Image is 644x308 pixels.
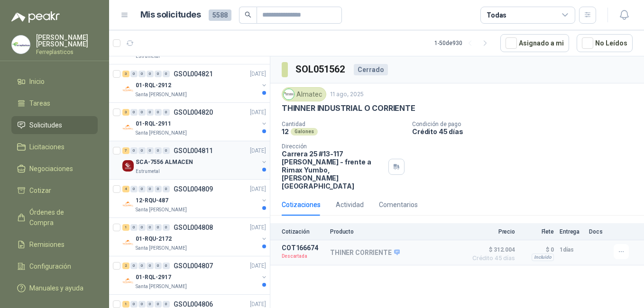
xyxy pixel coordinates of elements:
[122,109,129,116] div: 3
[136,158,193,167] p: SCA-7556 ALMACEN
[282,252,324,261] p: Descartada
[209,9,231,21] span: 5588
[122,260,268,290] a: 2 0 0 0 0 0 GSOL004807[DATE] Company Logo01-RQL-2917Santa [PERSON_NAME]
[412,121,640,127] p: Condición de pago
[11,257,98,275] a: Configuración
[138,301,146,308] div: 0
[122,222,268,252] a: 1 0 0 0 0 0 GSOL004808[DATE] Company Logo01-RQU-2172Santa [PERSON_NAME]
[330,249,400,257] p: THINER CORRIENTE
[250,185,266,194] p: [DATE]
[136,273,171,282] p: 01-RQL-2917
[130,109,138,116] div: 0
[122,263,129,269] div: 2
[155,224,162,231] div: 0
[147,301,154,308] div: 0
[138,186,146,192] div: 0
[521,244,554,255] p: $ 0
[11,94,98,112] a: Tareas
[336,199,364,210] div: Actividad
[130,147,138,154] div: 0
[136,81,171,90] p: 01-RQL-2912
[130,186,138,192] div: 0
[138,147,146,154] div: 0
[136,245,187,252] p: Santa [PERSON_NAME]
[330,90,364,99] p: 11 ago, 2025
[36,34,98,47] p: [PERSON_NAME] [PERSON_NAME]
[174,71,213,77] p: GSOL004821
[379,199,418,210] div: Comentarios
[122,122,134,133] img: Company Logo
[250,262,266,271] p: [DATE]
[282,127,289,136] p: 12
[122,237,134,248] img: Company Logo
[29,142,64,152] span: Licitaciones
[284,89,294,100] img: Company Logo
[521,228,554,235] p: Flete
[130,71,138,77] div: 0
[136,206,187,214] p: Santa [PERSON_NAME]
[500,34,569,52] button: Asignado a mi
[250,223,266,232] p: [DATE]
[147,109,154,116] div: 0
[487,10,506,20] div: Todas
[136,119,171,128] p: 01-RQL-2911
[330,228,462,235] p: Producto
[11,72,98,91] a: Inicio
[163,71,170,77] div: 0
[147,263,154,269] div: 0
[122,107,268,137] a: 3 0 0 0 0 0 GSOL004820[DATE] Company Logo01-RQL-2911Santa [PERSON_NAME]
[155,71,162,77] div: 0
[136,283,187,290] p: Santa [PERSON_NAME]
[29,283,83,293] span: Manuales y ayuda
[11,279,98,297] a: Manuales y ayuda
[468,228,515,235] p: Precio
[29,239,64,250] span: Remisiones
[29,207,89,228] span: Órdenes de Compra
[122,83,134,95] img: Company Logo
[282,103,415,113] p: THINNER INDUSTRIAL O CORRIENTE
[282,121,405,127] p: Cantidad
[147,147,154,154] div: 0
[130,263,138,269] div: 0
[163,301,170,308] div: 0
[11,116,98,134] a: Solicitudes
[155,147,162,154] div: 0
[29,163,73,174] span: Negociaciones
[11,203,98,232] a: Órdenes de Compra
[122,160,134,172] img: Company Logo
[577,34,633,52] button: No Leídos
[11,181,98,199] a: Cotizar
[29,120,62,130] span: Solicitudes
[12,36,30,54] img: Company Logo
[11,11,60,23] img: Logo peakr
[11,138,98,156] a: Licitaciones
[354,64,388,75] div: Cerrado
[138,263,146,269] div: 0
[29,185,51,196] span: Cotizar
[434,36,493,51] div: 1 - 50 de 930
[174,109,213,116] p: GSOL004820
[282,150,385,190] p: Carrera 25 #13-117 [PERSON_NAME] - frente a Rimax Yumbo , [PERSON_NAME][GEOGRAPHIC_DATA]
[140,8,201,22] h1: Mis solicitudes
[138,109,146,116] div: 0
[136,53,160,60] p: Estrumetal
[136,129,187,137] p: Santa [PERSON_NAME]
[291,128,318,136] div: Galones
[174,147,213,154] p: GSOL004811
[136,168,160,175] p: Estrumetal
[155,263,162,269] div: 0
[282,228,324,235] p: Cotización
[147,224,154,231] div: 0
[412,127,640,136] p: Crédito 45 días
[138,71,146,77] div: 0
[130,301,138,308] div: 0
[282,87,326,101] div: Almatec
[174,224,213,231] p: GSOL004808
[147,71,154,77] div: 0
[29,76,45,87] span: Inicio
[122,145,268,175] a: 7 0 0 0 0 0 GSOL004811[DATE] Company LogoSCA-7556 ALMACENEstrumetal
[163,263,170,269] div: 0
[130,224,138,231] div: 0
[122,183,268,214] a: 4 0 0 0 0 0 GSOL004809[DATE] Company Logo12-RQU-487Santa [PERSON_NAME]
[29,261,71,272] span: Configuración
